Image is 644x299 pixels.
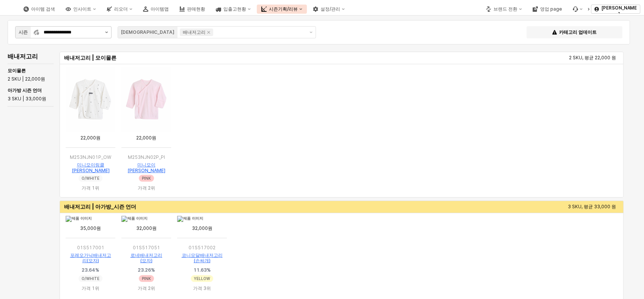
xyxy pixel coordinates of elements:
[187,6,205,12] div: 판매현황
[601,5,637,17] p: [PERSON_NAME]
[175,5,210,14] button: 판매현황
[568,5,587,14] div: 버그 제보 및 기능 개선 요청
[151,6,169,12] div: 아이템맵
[493,6,517,12] div: 브랜드 전환
[559,29,597,35] p: 카테고리 업데이트
[8,87,42,93] span: 아가방 시즌 언더
[102,27,111,38] button: 제안 사항 표시
[19,5,60,14] button: 아이템 검색
[526,26,622,38] button: 카테고리 업데이트
[64,203,157,210] h6: 배내저고리 | 아가방_시즌 언더
[8,75,45,83] span: 2 SKU | 22,000원
[183,28,206,36] div: 배내저고리
[114,6,128,12] div: 리오더
[528,5,567,14] button: 영업 page
[481,5,526,14] button: 브랜드 전환
[8,20,630,44] div: 시즌제안 사항 표시[DEMOGRAPHIC_DATA]배내저고리Remove 배내저고리제안 사항 표시카테고리 업데이트
[207,31,210,34] div: Remove 배내저고리
[73,6,91,12] div: 인사이트
[306,27,316,38] button: 제안 사항 표시
[121,28,174,36] div: [DEMOGRAPHIC_DATA]
[19,28,28,36] div: 시즌
[31,6,55,12] div: 아이템 검색
[345,54,616,61] p: 2 SKU, 평균 22,000 원
[540,6,562,12] div: 영업 page
[345,203,616,210] p: 3 SKU, 평균 33,000 원
[308,5,349,14] button: 설정/관리
[8,95,46,103] span: 3 SKU | 33,000원
[269,6,298,12] div: 시즌기획/리뷰
[8,52,53,60] h5: 배내저고리
[591,5,640,14] button: [PERSON_NAME]
[61,5,101,14] button: 인사이트
[102,5,137,14] button: 리오더
[64,54,157,61] h6: 배내저고리 | 모이몰른
[257,5,307,14] button: 시즌기획/리뷰
[138,5,173,14] button: 아이템맵
[8,68,26,73] span: 모이몰른
[320,6,340,12] div: 설정/관리
[223,6,246,12] div: 입출고현황
[211,5,255,14] button: 입출고현황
